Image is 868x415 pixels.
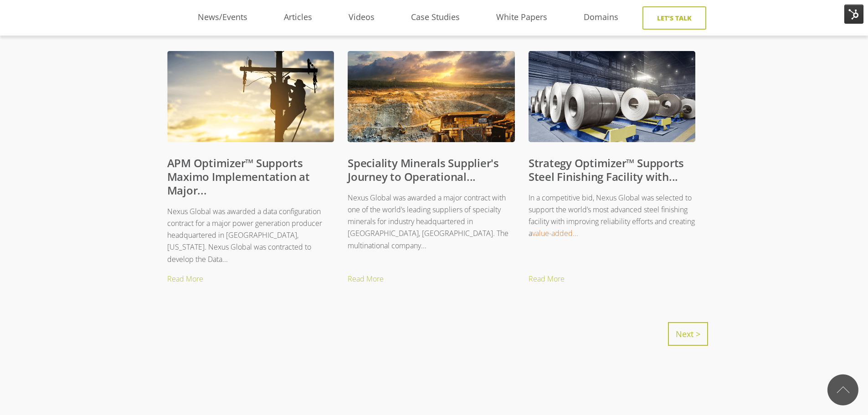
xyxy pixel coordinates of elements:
a: News/Events [180,10,266,24]
img: Speciality Minerals Supplier's Journey to Operational Excellence with Business Optimizer™ [348,51,515,150]
a: Domains [565,10,637,24]
a: value-added... [532,228,578,238]
p: Nexus Global was awarded a data configuration contract for a major power generation producer head... [167,205,334,265]
p: In a competitive bid, Nexus Global was selected to support the world’s most advanced steel finish... [529,192,696,240]
a: APM Optimizer™ Supports Maximo Implementation at Major... [167,155,310,198]
a: Articles [266,10,330,24]
p: Nexus Global was awarded a major contract with one of the world’s leading suppliers of specialty ... [348,192,515,251]
a: Read More [167,272,348,286]
img: APM Optimizer™ Supports Maximo Implementation at Major Power Gen Co-op [167,51,334,150]
img: HubSpot Tools Menu Toggle [844,5,863,24]
a: White Papers [478,10,565,24]
a: Next > [668,322,708,346]
a: Read More [348,272,529,286]
a: Read More [529,272,709,286]
img: Strategy Optimizer™ Supports Steel Finishing Facility with FMEA [529,51,696,150]
a: Speciality Minerals Supplier's Journey to Operational... [348,155,499,184]
a: Strategy Optimizer™ Supports Steel Finishing Facility with... [529,155,684,184]
a: Case Studies [393,10,478,24]
a: Videos [330,10,393,24]
a: Let's Talk [642,6,706,30]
